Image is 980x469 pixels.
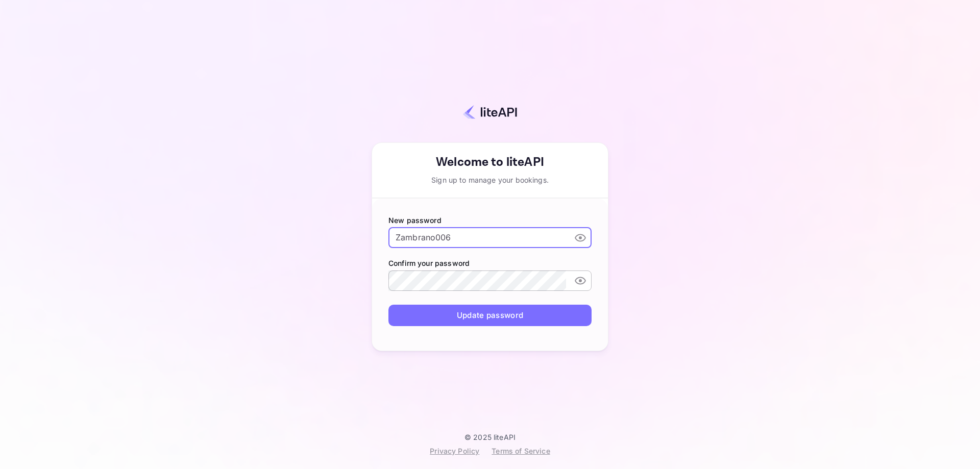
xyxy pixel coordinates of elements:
[464,433,516,441] p: © 2025 liteAPI
[463,105,517,119] img: liteapi
[570,270,591,291] button: toggle password visibility
[388,215,592,226] label: New password
[372,175,608,185] div: Sign up to manage your bookings.
[388,305,592,327] button: Update password
[570,228,591,248] button: toggle password visibility
[372,153,608,171] div: Welcome to liteAPI
[430,446,479,456] div: Privacy Policy
[492,446,550,456] div: Terms of Service
[388,258,592,268] label: Confirm your password
[388,228,566,248] input: • • • • • • • • • •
